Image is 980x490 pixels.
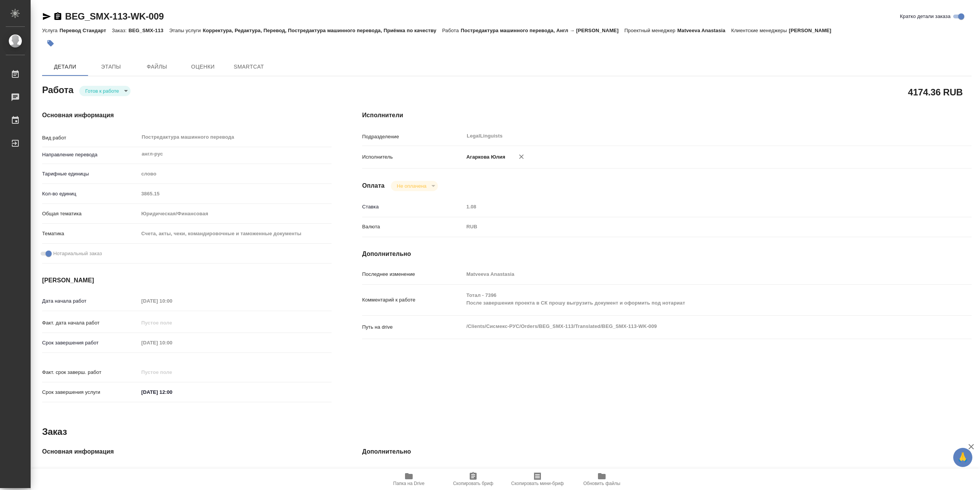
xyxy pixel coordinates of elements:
button: Обновить файлы [570,469,634,490]
span: Нотариальный заказ [53,250,102,257]
input: Пустое поле [464,201,921,212]
h4: Исполнители [362,111,972,120]
p: Работа [442,28,461,33]
p: Дата начала работ [42,297,139,305]
span: Скопировать бриф [453,481,493,486]
span: Кратко детали заказа [900,13,951,20]
p: Общая тематика [42,210,139,218]
a: BEG_SMX-113-WK-009 [65,11,164,21]
p: Услуга [42,28,59,33]
button: Скопировать ссылку для ЯМессенджера [42,12,51,21]
span: 🙏 [956,449,969,465]
span: Этапы [93,62,129,72]
p: Этапы услуги [169,28,203,33]
h4: Дополнительно [362,447,972,456]
p: Тарифные единицы [42,170,139,178]
p: Факт. дата начала работ [42,319,139,327]
p: Matveeva Anastasia [677,28,731,33]
input: Пустое поле [139,337,206,348]
input: Пустое поле [139,467,332,478]
p: Клиентские менеджеры [731,28,789,33]
button: 🙏 [953,448,972,467]
span: Файлы [139,62,175,72]
h4: Основная информация [42,447,332,456]
input: Пустое поле [139,317,206,328]
h2: Заказ [42,426,67,438]
p: Вид работ [42,134,139,142]
p: Факт. срок заверш. работ [42,369,139,376]
input: Пустое поле [139,367,206,378]
span: Детали [47,62,83,72]
div: Счета, акты, чеки, командировочные и таможенные документы [139,227,332,240]
button: Скопировать ссылку [53,12,62,21]
p: Срок завершения услуги [42,388,139,396]
h2: 4174.36 RUB [908,85,963,98]
p: Перевод Стандарт [59,28,112,33]
button: Скопировать мини-бриф [505,469,570,490]
h4: Основная информация [42,111,332,120]
input: Пустое поле [139,188,332,199]
h4: Дополнительно [362,249,972,259]
button: Добавить тэг [42,35,59,52]
p: Постредактура машинного перевода, Англ → [PERSON_NAME] [461,28,624,33]
textarea: Тотал - 7396 После завершения проекта в СК прошу выгрузить документ и оформить под нотариат [464,289,921,310]
button: Не оплачена [395,183,429,189]
p: Путь на drive [362,323,464,331]
p: Направление перевода [42,151,139,159]
p: Агаркова Юлия [464,153,505,161]
span: Обновить файлы [583,481,621,486]
button: Скопировать бриф [441,469,505,490]
div: Готов к работе [391,181,438,191]
h4: [PERSON_NAME] [42,276,332,285]
button: Готов к работе [83,88,121,94]
span: Папка на Drive [393,481,425,486]
textarea: /Clients/Сисмекс-РУС/Orders/BEG_SMX-113/Translated/BEG_SMX-113-WK-009 [464,320,921,333]
p: Корректура, Редактура, Перевод, Постредактура машинного перевода, Приёмка по качеству [203,28,442,33]
button: Папка на Drive [377,469,441,490]
p: Заказ: [112,28,128,33]
p: Исполнитель [362,153,464,161]
p: Последнее изменение [362,270,464,278]
input: Пустое поле [464,467,921,478]
div: Готов к работе [79,86,131,96]
div: слово [139,167,332,180]
p: BEG_SMX-113 [129,28,169,33]
p: Валюта [362,223,464,231]
input: Пустое поле [464,269,921,280]
div: RUB [464,220,921,233]
p: Комментарий к работе [362,296,464,304]
p: Кол-во единиц [42,190,139,198]
h2: Работа [42,82,73,96]
p: Подразделение [362,133,464,141]
span: SmartCat [230,62,267,72]
p: [PERSON_NAME] [789,28,837,33]
input: ✎ Введи что-нибудь [139,387,206,398]
span: Оценки [185,62,221,72]
p: Ставка [362,203,464,211]
input: Пустое поле [139,295,206,306]
p: Проектный менеджер [624,28,677,33]
p: Срок завершения работ [42,339,139,347]
span: Скопировать мини-бриф [511,481,563,486]
p: Тематика [42,230,139,238]
button: Удалить исполнителя [513,148,530,165]
div: Юридическая/Финансовая [139,207,332,220]
h4: Оплата [362,181,385,190]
